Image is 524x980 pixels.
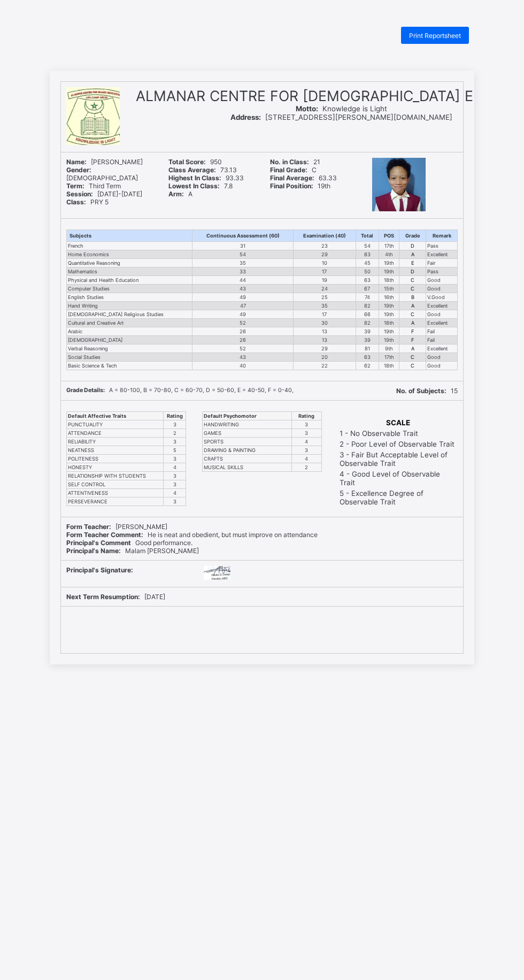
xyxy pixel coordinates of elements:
td: 13 [294,336,356,344]
td: 20 [294,353,356,362]
td: Arabic [67,327,192,336]
td: 45 [356,259,379,267]
b: Arm: [168,190,184,198]
td: Fail [426,336,458,344]
td: 62 [356,362,379,370]
td: 49 [192,293,294,302]
b: Final Grade: [270,166,307,174]
th: Examination (40) [294,230,356,242]
td: B [399,293,426,302]
td: ATTENTIVENESS [67,489,164,497]
td: 30 [294,319,356,327]
span: 63.33 [270,174,337,182]
th: Remark [426,230,458,242]
td: 82 [356,302,379,310]
td: 74 [356,293,379,302]
b: Address: [230,113,261,121]
td: 19th [379,327,399,336]
b: Form Teacher Comment: [66,531,143,539]
b: Principal's Comment [66,539,131,547]
td: Excellent [426,344,458,353]
td: 54 [356,242,379,250]
th: Grade [399,230,426,242]
span: PRY 5 [66,198,109,206]
td: 3 [291,446,321,455]
td: 19th [379,259,399,267]
td: 39 [356,327,379,336]
td: Good [426,310,458,319]
td: Social Studies [67,353,192,362]
td: Fail [426,327,458,336]
td: 4 - Good Level of Observable Trait [339,469,457,487]
b: Class: [66,198,86,206]
span: Malam [PERSON_NAME] [66,547,199,555]
td: 1 - No Observable Trait [339,428,457,438]
td: 50 [356,267,379,276]
th: Subjects [67,230,192,242]
td: 19th [379,302,399,310]
td: F [399,336,426,344]
td: Quantitative Reasoning [67,259,192,267]
span: C [270,166,317,174]
span: [STREET_ADDRESS][PERSON_NAME][DOMAIN_NAME] [230,113,452,121]
td: 18th [379,362,399,370]
td: English Studies [67,293,192,302]
td: SELF CONTROL [67,480,164,489]
span: 21 [270,158,320,166]
td: 17th [379,353,399,362]
td: 29 [294,344,356,353]
b: No. of Subjects: [396,387,446,395]
td: 35 [294,302,356,310]
td: 35 [192,259,294,267]
b: Form Teacher: [66,523,111,531]
b: Lowest In Class: [168,182,220,190]
th: POS [379,230,399,242]
td: 43 [192,285,294,293]
td: D [399,267,426,276]
span: [DATE] [66,593,165,601]
b: Final Average: [270,174,314,182]
span: Third Term [66,182,121,190]
td: C [399,362,426,370]
span: Knowledge is Light [296,104,387,113]
td: A [399,319,426,327]
td: MUSICAL SKILLS [203,463,292,472]
b: Motto: [296,104,318,113]
td: Good [426,276,458,285]
span: [PERSON_NAME] [66,523,167,531]
b: Principal's Name: [66,547,121,555]
td: PUNCTUALITY [67,420,164,429]
td: Physical and Health Education [67,276,192,285]
b: Next Term Resumption: [66,593,140,601]
td: 17 [294,267,356,276]
td: NEATNESS [67,446,164,455]
td: Verbal Reasoning [67,344,192,353]
td: 25 [294,293,356,302]
td: Pass [426,267,458,276]
td: HANDWRITING [203,420,292,429]
td: Good [426,362,458,370]
td: Good [426,285,458,293]
td: CRAFTS [203,455,292,463]
td: 63 [356,276,379,285]
td: Home Economics [67,250,192,259]
b: Term: [66,182,84,190]
td: A [399,302,426,310]
td: RELIABILITY [67,438,164,446]
span: [DEMOGRAPHIC_DATA] [66,166,138,182]
td: Hand Writing [67,302,192,310]
td: Excellent [426,250,458,259]
td: 3 [164,497,186,506]
td: 2 [164,429,186,438]
td: PERSEVERANCE [67,497,164,506]
b: Session: [66,190,93,198]
td: 19th [379,310,399,319]
th: Default Psychomotor [203,412,292,420]
td: 22 [294,362,356,370]
td: C [399,353,426,362]
td: 18th [379,319,399,327]
td: 63 [356,353,379,362]
span: A [168,190,192,198]
td: 3 [164,472,186,480]
td: [DEMOGRAPHIC_DATA] [67,336,192,344]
